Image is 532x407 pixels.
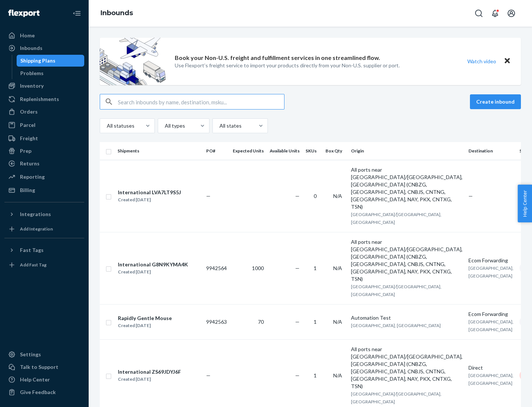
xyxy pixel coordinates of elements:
[20,246,44,254] div: Fast Tags
[20,226,53,232] div: Add Integration
[333,372,342,379] span: N/A
[118,196,181,203] div: Created [DATE]
[4,80,84,92] a: Inventory
[20,95,59,103] div: Replenishments
[468,364,514,371] div: Direct
[20,147,31,155] div: Prep
[471,6,486,21] button: Open Search Box
[333,319,342,325] span: N/A
[106,122,107,129] input: All statuses
[295,265,300,271] span: —
[20,32,35,39] div: Home
[4,184,84,196] a: Billing
[118,368,181,376] div: International ZS69JDYJ6F
[4,386,84,398] button: Give Feedback
[351,346,463,390] div: All ports near [GEOGRAPHIC_DATA]/[GEOGRAPHIC_DATA], [GEOGRAPHIC_DATA] (CNBZG, [GEOGRAPHIC_DATA], ...
[348,142,465,160] th: Origin
[504,6,519,21] button: Open account menu
[351,284,441,297] span: [GEOGRAPHIC_DATA]/[GEOGRAPHIC_DATA], [GEOGRAPHIC_DATA]
[323,142,348,160] th: Box Qty
[351,166,463,211] div: All ports near [GEOGRAPHIC_DATA]/[GEOGRAPHIC_DATA], [GEOGRAPHIC_DATA] (CNBZG, [GEOGRAPHIC_DATA], ...
[4,93,84,105] a: Replenishments
[4,158,84,169] a: Returns
[20,82,44,90] div: Inventory
[20,135,38,142] div: Freight
[518,185,532,222] button: Help Center
[463,56,501,67] button: Watch video
[20,363,58,371] div: Talk to Support
[164,122,165,129] input: All types
[17,55,85,67] a: Shipping Plans
[465,142,516,160] th: Destination
[175,62,400,69] p: Use Flexport’s freight service to import your products directly from your Non-U.S. supplier or port.
[69,6,84,21] button: Close Navigation
[4,374,84,386] a: Help Center
[4,119,84,131] a: Parcel
[4,208,84,220] button: Integrations
[20,44,42,52] div: Inbounds
[20,70,44,77] div: Problems
[4,30,84,41] a: Home
[488,6,502,21] button: Open notifications
[470,94,521,109] button: Create inbound
[20,160,40,167] div: Returns
[95,3,139,24] ol: breadcrumbs
[267,142,303,160] th: Available Units
[351,238,463,283] div: All ports near [GEOGRAPHIC_DATA]/[GEOGRAPHIC_DATA], [GEOGRAPHIC_DATA] (CNBZG, [GEOGRAPHIC_DATA], ...
[118,268,188,276] div: Created [DATE]
[295,193,300,199] span: —
[115,142,203,160] th: Shipments
[20,388,56,396] div: Give Feedback
[4,361,84,373] a: Talk to Support
[468,265,514,279] span: [GEOGRAPHIC_DATA], [GEOGRAPHIC_DATA]
[203,232,230,304] td: 9942564
[351,323,441,328] span: [GEOGRAPHIC_DATA], [GEOGRAPHIC_DATA]
[118,322,172,329] div: Created [DATE]
[230,142,267,160] th: Expected Units
[468,373,514,386] span: [GEOGRAPHIC_DATA], [GEOGRAPHIC_DATA]
[314,372,317,379] span: 1
[118,314,172,322] div: Rapidly Gentle Mouse
[8,10,40,17] img: Flexport logo
[100,9,133,17] a: Inbounds
[118,94,284,109] input: Search inbounds by name, destination, msku...
[4,244,84,256] button: Fast Tags
[20,186,35,194] div: Billing
[4,349,84,360] a: Settings
[468,310,514,318] div: Ecom Forwarding
[203,304,230,339] td: 9942563
[118,376,181,383] div: Created [DATE]
[20,376,50,383] div: Help Center
[20,351,41,358] div: Settings
[314,193,317,199] span: 0
[219,122,219,129] input: All states
[252,265,264,271] span: 1000
[4,145,84,157] a: Prep
[314,319,317,325] span: 1
[295,319,300,325] span: —
[351,314,463,322] div: Automation Test
[206,193,211,199] span: —
[20,121,35,129] div: Parcel
[175,54,380,62] p: Book your Non-U.S. freight and fulfillment services in one streamlined flow.
[17,67,85,79] a: Problems
[20,173,45,181] div: Reporting
[468,257,514,264] div: Ecom Forwarding
[4,223,84,235] a: Add Integration
[118,189,181,196] div: International LVA7LT9S5J
[4,106,84,118] a: Orders
[314,265,317,271] span: 1
[4,171,84,183] a: Reporting
[203,142,230,160] th: PO#
[333,193,342,199] span: N/A
[295,372,300,379] span: —
[502,56,512,67] button: Close
[351,212,441,225] span: [GEOGRAPHIC_DATA]/[GEOGRAPHIC_DATA], [GEOGRAPHIC_DATA]
[20,108,38,115] div: Orders
[351,391,441,404] span: [GEOGRAPHIC_DATA]/[GEOGRAPHIC_DATA], [GEOGRAPHIC_DATA]
[4,132,84,144] a: Freight
[258,319,264,325] span: 70
[20,57,55,64] div: Shipping Plans
[333,265,342,271] span: N/A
